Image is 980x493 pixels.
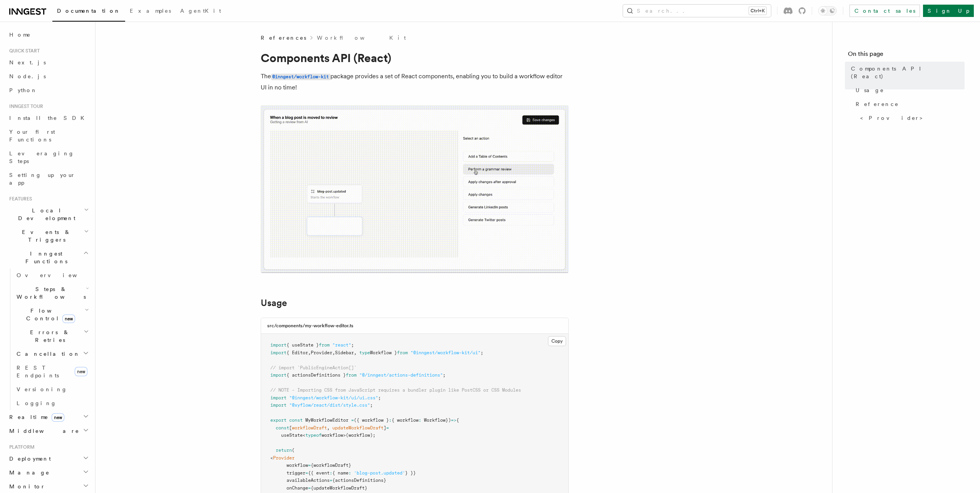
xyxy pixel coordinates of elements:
[6,168,90,190] a: Setting up your app
[305,470,308,476] span: =
[303,432,305,438] span: <
[6,413,64,421] span: Realtime
[6,466,90,480] button: Manage
[6,28,90,42] a: Home
[332,478,386,483] span: {actionsDefinitions}
[9,129,55,143] span: Your first Functions
[6,48,40,54] span: Quick start
[308,485,311,491] span: =
[6,103,43,109] span: Inngest tour
[853,97,965,111] a: Reference
[308,470,330,476] span: {{ event
[305,432,322,438] span: typeof
[923,5,974,17] a: Sign Up
[6,455,51,463] span: Deployment
[6,452,90,466] button: Deployment
[6,250,83,265] span: Inngest Functions
[286,342,319,348] span: { useState }
[419,417,421,423] span: :
[286,470,305,476] span: trigger
[332,425,384,431] span: updateWorkflowDraft
[359,350,370,355] span: type
[17,272,96,278] span: Overview
[13,285,86,301] span: Steps & Workflows
[6,69,90,83] a: Node.js
[13,361,90,382] a: REST Endpointsnew
[57,8,121,14] span: Documentation
[389,417,392,423] span: :
[848,49,965,62] h4: On this page
[13,396,90,410] a: Logging
[860,114,928,122] span: <Provider>
[125,2,176,21] a: Examples
[13,382,90,396] a: Versioning
[276,448,292,453] span: return
[6,483,45,490] span: Monitor
[9,31,31,39] span: Home
[276,425,289,431] span: const
[9,59,46,66] span: Next.js
[130,8,171,14] span: Examples
[481,350,483,355] span: ;
[849,5,920,17] a: Contact sales
[446,417,451,423] span: })
[851,65,965,80] span: Components API (React)
[270,365,357,370] span: // import `PublicEngineAction[]`
[270,402,286,408] span: import
[271,72,330,80] a: @inngest/workflow-kit
[292,448,295,453] span: (
[351,417,354,423] span: =
[308,350,311,355] span: ,
[9,172,75,186] span: Setting up your app
[176,2,226,21] a: AgentKit
[6,469,50,476] span: Manage
[354,417,389,423] span: ({ workflow }
[6,125,90,146] a: Your first Functions
[857,111,965,125] a: <Provider>
[52,413,64,422] span: new
[270,350,286,355] span: import
[548,336,566,346] button: Copy
[370,402,373,408] span: ;
[856,100,899,108] span: Reference
[6,56,90,69] a: Next.js
[424,417,446,423] span: Workflow
[330,470,332,476] span: :
[6,444,35,450] span: Platform
[311,485,367,491] span: {updateWorkflowDraft}
[270,342,286,348] span: import
[62,315,75,323] span: new
[335,350,354,355] span: Sidebar
[6,146,90,168] a: Leveraging Steps
[305,417,348,423] span: MyWorkflowEditor
[270,455,273,461] span: <
[856,86,884,94] span: Usage
[311,463,351,468] span: {workflowDraft}
[330,478,332,483] span: =
[261,51,569,65] h1: Components API (React)
[456,417,459,423] span: {
[261,71,569,93] p: The package provides a set of React components, enabling you to build a workflow editor UI in no ...
[359,372,443,378] span: "@/inngest/actions-definitions"
[818,6,837,15] button: Toggle dark mode
[261,34,306,42] span: References
[286,372,346,378] span: { actionsDefinitions }
[853,83,965,97] a: Usage
[384,425,386,431] span: ]
[270,372,286,378] span: import
[281,432,303,438] span: useState
[261,105,569,273] img: workflow-kit-announcement-video-loop.gif
[451,417,456,423] span: =>
[351,342,354,348] span: ;
[6,196,32,202] span: Features
[311,350,332,355] span: Provider
[319,342,330,348] span: from
[322,432,375,438] span: workflow>(workflow);
[378,395,381,400] span: ;
[6,427,79,435] span: Middleware
[848,62,965,83] a: Components API (React)
[273,455,295,461] span: Provider
[286,463,308,468] span: workflow
[13,328,84,344] span: Errors & Retries
[13,325,90,347] button: Errors & Retries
